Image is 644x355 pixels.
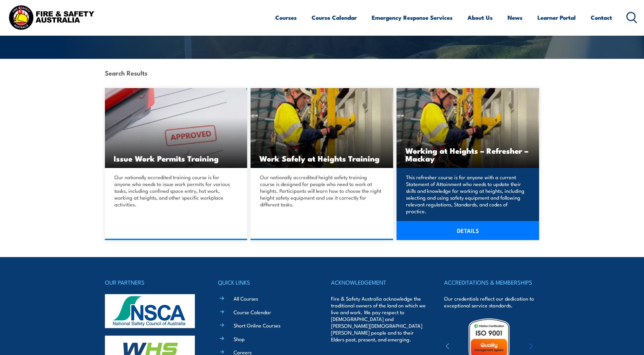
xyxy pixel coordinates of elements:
p: This refresher course is for anyone with a current Statement of Attainment who needs to update th... [406,174,528,215]
p: Fire & Safety Australia acknowledge the traditional owners of the land on which we live and work.... [331,295,426,343]
a: About Us [467,9,493,27]
img: Work Safely at Heights Training (1) [397,88,539,168]
h3: Work Safely at Heights Training [259,154,384,162]
p: Our nationally accredited training course is for anyone who needs to issue work permits for vario... [114,174,236,208]
a: Work Safely at Heights Training [251,88,393,168]
a: Courses [275,9,297,27]
p: Our credentials reflect our dedication to exceptional service standards. [444,295,539,309]
p: Our nationally accredited height safety training course is designed for people who need to work a... [260,174,382,208]
a: Emergency Response Services [372,9,453,27]
strong: Search Results [105,68,147,77]
h3: Issue Work Permits Training [114,154,239,162]
a: All Courses [234,295,258,302]
h4: OUR PARTNERS [105,277,200,287]
h3: Working at Heights – Refresher – Mackay [405,147,530,162]
a: Contact [591,9,612,27]
a: DETAILS [397,221,539,240]
img: Issue Work Permits [105,88,247,168]
a: Shop [234,335,245,342]
a: Issue Work Permits Training [105,88,247,168]
h4: ACKNOWLEDGEMENT [331,277,426,287]
h4: ACCREDITATIONS & MEMBERSHIPS [444,277,539,287]
img: Work Safely at Heights Training (1) [251,88,393,168]
a: Learner Portal [537,9,576,27]
a: Course Calendar [312,9,357,27]
a: News [508,9,522,27]
img: nsca-logo-footer [105,294,195,328]
h4: QUICK LINKS [218,277,313,287]
a: Short Online Courses [234,322,280,329]
a: Working at Heights – Refresher – Mackay [397,88,539,168]
a: Course Calendar [234,308,271,316]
